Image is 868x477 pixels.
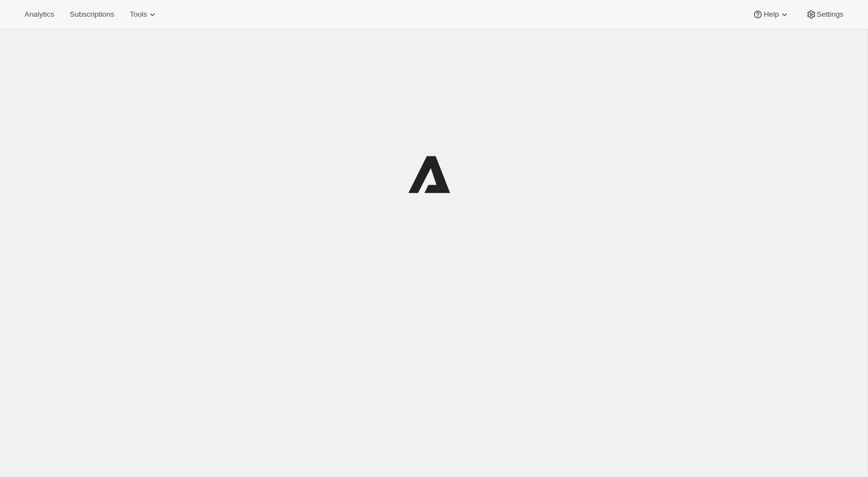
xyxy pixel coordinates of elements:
span: Settings [817,10,844,19]
span: Tools [130,10,147,19]
span: Help [763,10,778,19]
button: Analytics [18,7,61,22]
button: Subscriptions [63,7,121,22]
button: Settings [799,7,850,22]
button: Tools [123,7,165,22]
button: Help [746,7,796,22]
span: Analytics [24,10,54,19]
span: Subscriptions [70,10,114,19]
